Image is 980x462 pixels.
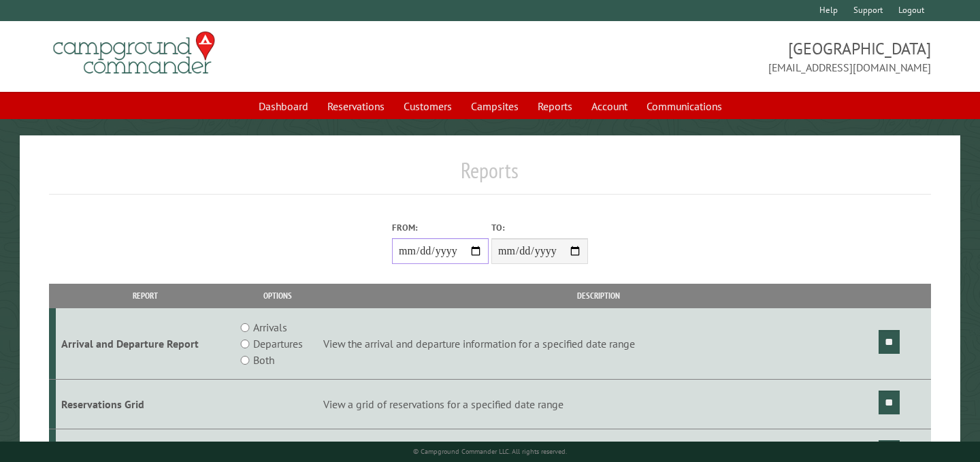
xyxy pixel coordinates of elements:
td: View a grid of reservations for a specified date range [321,380,877,429]
a: Reservations [319,93,393,119]
td: Reservations Grid [56,380,234,429]
th: Options [234,284,321,308]
a: Reports [529,93,581,119]
a: Dashboard [250,93,316,119]
img: Campground Commander [49,27,219,80]
small: © Campground Commander LLC. All rights reserved. [413,447,567,456]
th: Report [56,284,234,308]
label: Arrivals [253,319,287,335]
label: Departures [253,335,303,352]
label: From: [392,221,489,234]
td: Arrival and Departure Report [56,308,234,380]
label: To: [491,221,588,234]
a: Campsites [463,93,527,119]
td: View the arrival and departure information for a specified date range [321,308,877,380]
span: [GEOGRAPHIC_DATA] [EMAIL_ADDRESS][DOMAIN_NAME] [490,37,931,76]
label: Both [253,352,274,368]
a: Customers [395,93,460,119]
h1: Reports [49,157,931,195]
th: Description [321,284,877,308]
a: Communications [638,93,730,119]
a: Account [583,93,636,119]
